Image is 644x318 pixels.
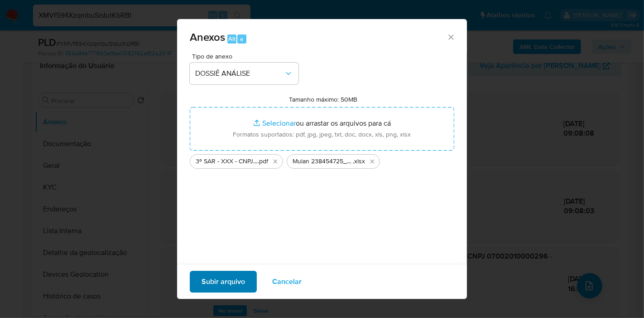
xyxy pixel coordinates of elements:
button: Fechar [447,33,455,41]
span: a [240,34,243,43]
span: Mulan 238454725_2025_09_02_08_32_27 [293,157,353,166]
button: Excluir Mulan 238454725_2025_09_02_08_32_27.xlsx [367,156,378,167]
span: .pdf [258,157,268,166]
button: Cancelar [260,271,313,293]
span: Anexos [190,29,225,45]
span: DOSSIÊ ANÁLISE [195,69,284,78]
ul: Arquivos selecionados [190,151,454,169]
span: 3º SAR - XXX - CNPJ 07002010000296 - JLS INFORMATICA E PRODUTOS ELETRONICOS LTDA [196,157,258,166]
span: Subir arquivo [202,272,245,292]
button: Subir arquivo [190,271,257,293]
span: Cancelar [272,272,302,292]
label: Tamanho máximo: 50MB [289,95,358,103]
span: Tipo de anexo [192,53,301,59]
button: Excluir 3º SAR - XXX - CNPJ 07002010000296 - JLS INFORMATICA E PRODUTOS ELETRONICOS LTDA.pdf [270,156,281,167]
button: DOSSIÊ ANÁLISE [190,63,298,84]
span: .xlsx [353,157,365,166]
span: Alt [228,34,235,43]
